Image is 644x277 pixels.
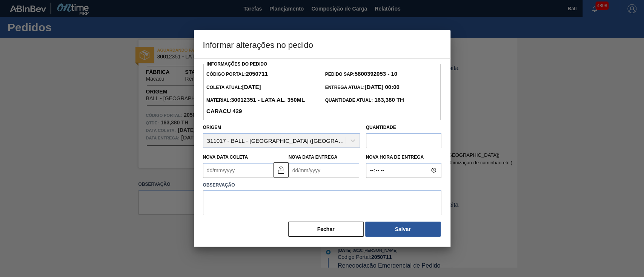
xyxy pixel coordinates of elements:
[288,222,364,237] button: Fechar
[206,96,305,114] strong: 30012351 - LATA AL. 350ML CARACU 429
[203,163,274,178] input: dd/mm/yyyy
[242,84,261,90] strong: [DATE]
[355,70,397,77] strong: 5800392053 - 10
[206,72,268,77] span: Código Portal:
[289,163,359,178] input: dd/mm/yyyy
[373,96,404,103] strong: 163,380 TH
[246,70,267,77] strong: 2050711
[206,85,261,90] span: Coleta Atual:
[277,165,286,174] img: locked
[207,61,267,67] label: Informações do Pedido
[325,85,400,90] span: Entrega Atual:
[325,72,397,77] span: Pedido SAP:
[366,152,441,163] label: Nova Hora de Entrega
[206,98,305,114] span: Material:
[365,222,441,237] button: Salvar
[325,98,404,103] span: Quantidade Atual:
[274,162,289,178] button: locked
[194,30,450,59] h3: Informar alterações no pedido
[203,155,248,160] label: Nova Data Coleta
[364,84,399,90] strong: [DATE] 00:00
[203,125,221,130] label: Origem
[203,180,441,191] label: Observação
[289,155,338,160] label: Nova Data Entrega
[366,125,396,130] label: Quantidade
